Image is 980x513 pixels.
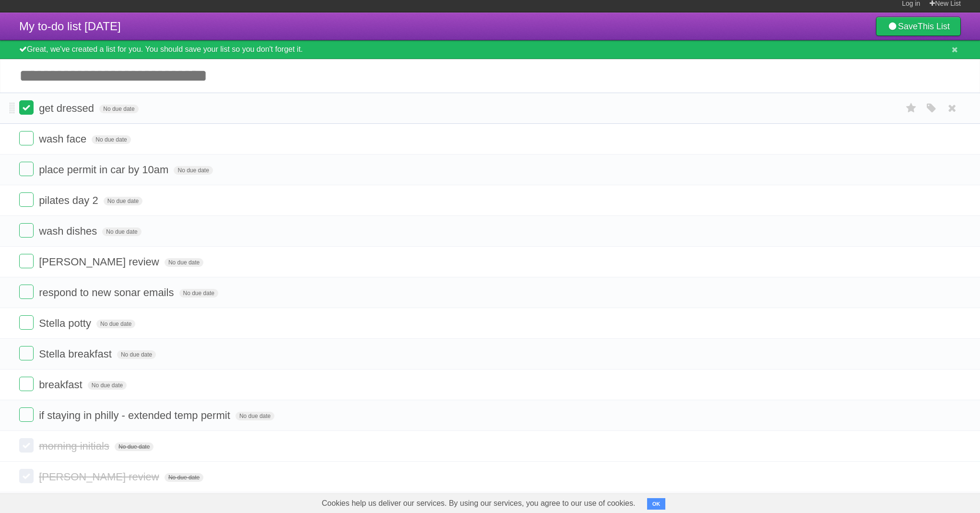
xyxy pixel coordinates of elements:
[39,286,176,298] span: respond to new sonar emails
[39,133,89,145] span: wash face
[19,377,34,391] label: Done
[115,442,153,451] span: No due date
[19,131,34,145] label: Done
[39,440,112,452] span: morning initials
[92,135,130,144] span: No due date
[165,258,203,267] span: No due date
[39,379,85,391] span: breakfast
[39,194,101,206] span: pilates day 2
[312,494,645,513] span: Cookies help us deliver our services. By using our services, you agree to our use of cookies.
[174,166,213,175] span: No due date
[39,256,162,268] span: [PERSON_NAME] review
[117,350,156,359] span: No due date
[236,412,274,420] span: No due date
[39,102,96,114] span: get dressed
[19,192,34,207] label: Done
[647,498,666,510] button: OK
[19,285,34,299] label: Done
[19,20,121,33] span: My to-do list [DATE]
[39,348,114,360] span: Stella breakfast
[96,320,135,328] span: No due date
[19,407,34,422] label: Done
[179,289,218,298] span: No due date
[99,105,138,113] span: No due date
[39,471,162,483] span: [PERSON_NAME] review
[19,162,34,176] label: Done
[102,227,141,236] span: No due date
[39,225,99,237] span: wash dishes
[39,164,171,176] span: place permit in car by 10am
[876,17,961,36] a: SaveThis List
[19,346,34,360] label: Done
[19,438,34,453] label: Done
[19,100,34,115] label: Done
[918,22,950,31] b: This List
[88,381,127,390] span: No due date
[19,223,34,238] label: Done
[165,473,203,482] span: No due date
[39,409,233,421] span: if staying in philly - extended temp permit
[19,254,34,268] label: Done
[19,469,34,483] label: Done
[902,100,921,116] label: Star task
[19,315,34,330] label: Done
[39,317,94,329] span: Stella potty
[104,197,142,205] span: No due date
